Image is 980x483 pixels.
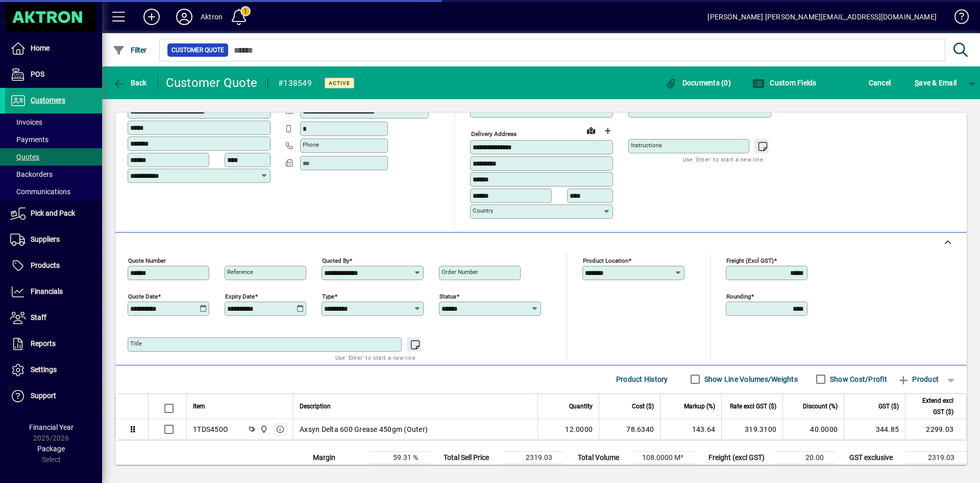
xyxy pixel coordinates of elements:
td: Total Weight [573,464,634,476]
span: Cost ($) [632,401,654,412]
td: Total Sell Price [438,451,503,464]
mat-label: Status [439,292,456,300]
td: 40.0000 [782,419,844,440]
td: 2319.03 [905,451,967,464]
button: Filter [110,41,150,59]
span: Backorders [10,170,53,178]
mat-label: Freight (excl GST) [726,257,774,264]
span: Customer Quote [171,45,224,55]
mat-label: Quote number [128,257,166,264]
span: ave & Email [915,75,957,91]
td: Margin [308,451,369,464]
a: Financials [5,279,102,305]
td: 943.61 [503,464,565,476]
span: 12.0000 [565,424,593,434]
a: Communications [5,183,102,200]
span: Documents (0) [665,79,731,87]
span: Product [897,371,939,387]
a: Backorders [5,166,102,183]
span: Description [300,401,331,412]
span: Communications [10,188,70,196]
span: Filter [113,46,147,54]
button: Cancel [866,74,894,92]
span: Reports [31,339,56,348]
span: Extend excl GST ($) [912,395,953,418]
span: Financials [31,287,63,295]
span: Payments [10,135,48,144]
span: Support [31,392,56,400]
td: 2319.03 [503,451,565,464]
span: Central [257,424,269,435]
td: 143.64 [660,419,721,440]
span: S [915,79,919,87]
span: Discount (%) [803,401,838,412]
button: Add [135,8,168,26]
label: Show Cost/Profit [828,374,887,384]
button: Add product line item [892,370,944,388]
td: Total Cost Price [438,464,503,476]
button: Custom Fields [750,74,819,92]
td: Markup [308,464,369,476]
span: Back [113,79,147,87]
a: Staff [5,305,102,331]
a: Products [5,253,102,279]
span: Home [31,44,50,52]
span: Rate excl GST ($) [730,401,776,412]
a: Pick and Pack [5,201,102,226]
a: Home [5,36,102,61]
a: Reports [5,331,102,357]
span: POS [31,70,44,78]
mat-label: Type [322,292,334,300]
a: Payments [5,131,102,148]
mat-label: Quoted by [322,257,349,264]
span: Product History [616,371,668,387]
div: 319.3100 [728,424,776,434]
mat-label: Phone [303,141,319,148]
a: Settings [5,357,102,383]
a: View on map [583,122,599,139]
mat-label: Instructions [631,142,662,149]
span: Customers [31,96,65,104]
app-page-header-button: Back [102,74,158,92]
a: POS [5,62,102,87]
mat-label: Quote date [128,292,158,300]
label: Show Line Volumes/Weights [702,374,798,384]
td: GST exclusive [844,451,905,464]
div: 1TDS450O [193,424,228,434]
span: Quotes [10,153,39,161]
span: Suppliers [31,235,60,243]
span: Quantity [569,401,593,412]
span: Invoices [10,118,42,126]
td: Rounding [703,464,775,476]
td: 108.0000 M³ [634,451,695,464]
button: Product History [612,370,672,388]
span: Item [193,401,205,412]
span: Custom Fields [752,79,817,87]
span: Staff [31,313,46,321]
span: Package [37,445,65,453]
div: [PERSON_NAME] [PERSON_NAME][EMAIL_ADDRESS][DOMAIN_NAME] [707,9,937,25]
button: Save & Email [910,74,962,92]
span: GST ($) [878,401,899,412]
td: 59.31 % [369,451,430,464]
span: Financial Year [29,423,73,431]
a: Suppliers [5,227,102,252]
mat-label: Title [130,340,142,347]
td: 0.00 [775,464,836,476]
button: Back [110,74,150,92]
button: Choose address [599,123,616,139]
mat-hint: Use 'Enter' to start a new line [335,352,415,363]
mat-label: Expiry date [225,292,255,300]
a: Invoices [5,113,102,131]
a: Support [5,383,102,409]
td: Total Volume [573,451,634,464]
td: 347.85 [905,464,967,476]
a: Quotes [5,148,102,166]
td: Freight (excl GST) [703,451,775,464]
div: Customer Quote [166,75,258,91]
mat-label: Reference [227,268,253,275]
button: Profile [168,8,201,26]
td: 145.76 % [369,464,430,476]
div: #138549 [278,75,312,91]
span: Pick and Pack [31,209,75,217]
